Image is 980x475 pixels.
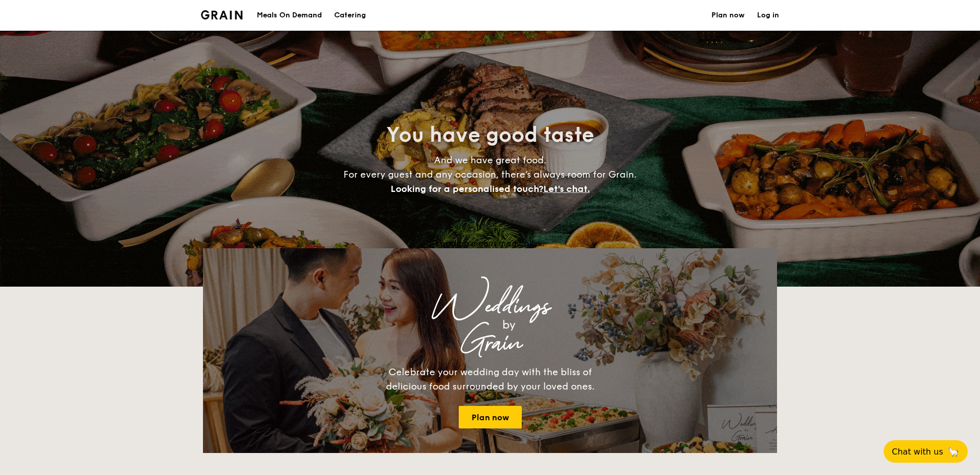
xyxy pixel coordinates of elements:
img: Grain [201,10,242,19]
div: Celebrate your wedding day with the bliss of delicious food surrounded by your loved ones. [375,365,605,394]
div: by [331,316,687,334]
div: Weddings [293,297,687,316]
a: Plan now [459,406,522,428]
a: Logotype [201,10,242,19]
span: Let's chat. [543,183,590,195]
span: Chat with us [892,447,943,457]
span: 🦙 [947,446,959,458]
button: Chat with us🦙 [884,440,968,463]
div: Grain [293,334,687,353]
div: Loading menus magically... [203,239,777,248]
